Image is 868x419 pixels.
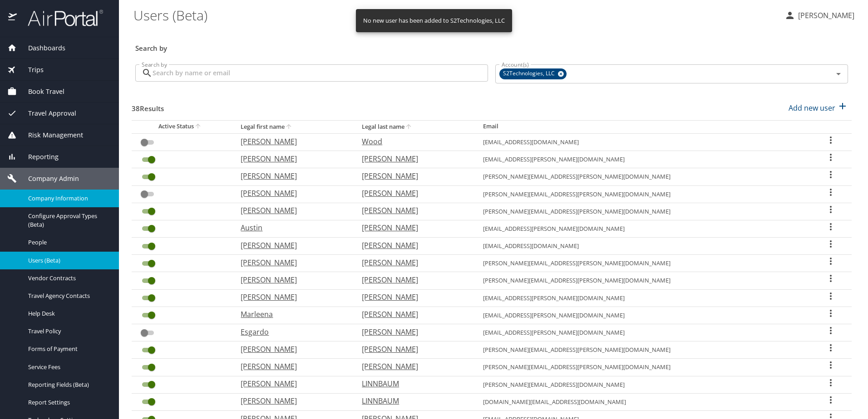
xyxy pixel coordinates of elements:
span: Trips [17,65,44,75]
button: sort [194,122,203,131]
img: airportal-logo.png [18,9,103,27]
span: Travel Approval [17,108,76,118]
button: sort [404,123,414,132]
span: Report Settings [28,398,108,407]
td: [PERSON_NAME][EMAIL_ADDRESS][PERSON_NAME][DOMAIN_NAME] [476,272,810,289]
td: [EMAIL_ADDRESS][DOMAIN_NAME] [476,133,810,151]
p: [PERSON_NAME] [362,205,465,216]
p: [PERSON_NAME] [362,309,465,320]
td: [EMAIL_ADDRESS][DOMAIN_NAME] [476,238,810,255]
span: Company Information [28,194,108,203]
p: [PERSON_NAME] [362,188,465,199]
td: [EMAIL_ADDRESS][PERSON_NAME][DOMAIN_NAME] [476,220,810,237]
td: [PERSON_NAME][EMAIL_ADDRESS][PERSON_NAME][DOMAIN_NAME] [476,168,810,185]
span: Users (Beta) [28,256,108,265]
p: Add new user [789,102,835,113]
p: [PERSON_NAME] [362,344,465,355]
p: [PERSON_NAME] [241,361,344,372]
p: [PERSON_NAME] [362,361,465,372]
p: Austin [241,222,344,233]
span: Risk Management [17,130,83,140]
div: No new user has been added to S2Technologies, LLC [363,12,505,29]
p: LINNBAUM [362,395,465,406]
button: Add new user [785,98,852,118]
button: [PERSON_NAME] [781,7,858,24]
p: [PERSON_NAME] [241,395,344,406]
div: S2Technologies, LLC [499,68,567,79]
td: [EMAIL_ADDRESS][PERSON_NAME][DOMAIN_NAME] [476,151,810,168]
td: [EMAIL_ADDRESS][PERSON_NAME][DOMAIN_NAME] [476,307,810,324]
span: Travel Policy [28,327,108,336]
p: [PERSON_NAME] [362,171,465,181]
p: [PERSON_NAME] [362,222,465,233]
span: Reporting [17,152,59,162]
p: [PERSON_NAME] [362,274,465,285]
p: [PERSON_NAME] [362,153,465,164]
p: [PERSON_NAME] [241,257,344,268]
p: [PERSON_NAME] [241,171,344,181]
button: Open [832,68,845,80]
th: Legal first name [233,120,355,133]
p: [PERSON_NAME] [362,292,465,302]
p: LINNBAUM [362,378,465,389]
p: [PERSON_NAME] [241,378,344,389]
p: Marleena [241,309,344,320]
p: [PERSON_NAME] [241,274,344,285]
input: Search by name or email [153,64,488,82]
td: [PERSON_NAME][EMAIL_ADDRESS][PERSON_NAME][DOMAIN_NAME] [476,359,810,376]
span: Travel Agency Contacts [28,292,108,300]
td: [PERSON_NAME][EMAIL_ADDRESS][PERSON_NAME][DOMAIN_NAME] [476,203,810,220]
p: [PERSON_NAME] [241,292,344,302]
p: [PERSON_NAME] [362,326,465,337]
h1: Users (Beta) [133,1,777,29]
td: [PERSON_NAME][EMAIL_ADDRESS][DOMAIN_NAME] [476,376,810,393]
p: [PERSON_NAME] [362,240,465,251]
p: Esgardo [241,326,344,337]
p: [PERSON_NAME] [241,136,344,147]
p: [PERSON_NAME] [241,153,344,164]
span: Company Admin [17,174,79,184]
p: Wood [362,136,465,147]
th: Active Status [132,120,233,133]
td: [EMAIL_ADDRESS][PERSON_NAME][DOMAIN_NAME] [476,324,810,341]
td: [EMAIL_ADDRESS][PERSON_NAME][DOMAIN_NAME] [476,289,810,307]
span: Reporting Fields (Beta) [28,380,108,389]
span: Forms of Payment [28,345,108,353]
span: Help Desk [28,309,108,318]
p: [PERSON_NAME] [241,205,344,216]
p: [PERSON_NAME] [241,344,344,355]
td: [DOMAIN_NAME][EMAIL_ADDRESS][DOMAIN_NAME] [476,393,810,410]
td: [PERSON_NAME][EMAIL_ADDRESS][PERSON_NAME][DOMAIN_NAME] [476,341,810,359]
p: [PERSON_NAME] [241,188,344,199]
th: Legal last name [355,120,476,133]
span: People [28,238,108,247]
span: Service Fees [28,363,108,371]
span: Vendor Contracts [28,274,108,283]
span: Book Travel [17,87,64,97]
th: Email [476,120,810,133]
p: [PERSON_NAME] [795,10,854,21]
span: Configure Approval Types (Beta) [28,212,108,229]
span: S2Technologies, LLC [499,69,560,78]
h3: 38 Results [132,98,164,114]
img: icon-airportal.png [8,9,18,27]
span: Dashboards [17,43,65,53]
button: sort [285,123,294,132]
td: [PERSON_NAME][EMAIL_ADDRESS][PERSON_NAME][DOMAIN_NAME] [476,185,810,203]
h3: Search by [135,38,848,54]
p: [PERSON_NAME] [362,257,465,268]
p: [PERSON_NAME] [241,240,344,251]
td: [PERSON_NAME][EMAIL_ADDRESS][PERSON_NAME][DOMAIN_NAME] [476,255,810,272]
